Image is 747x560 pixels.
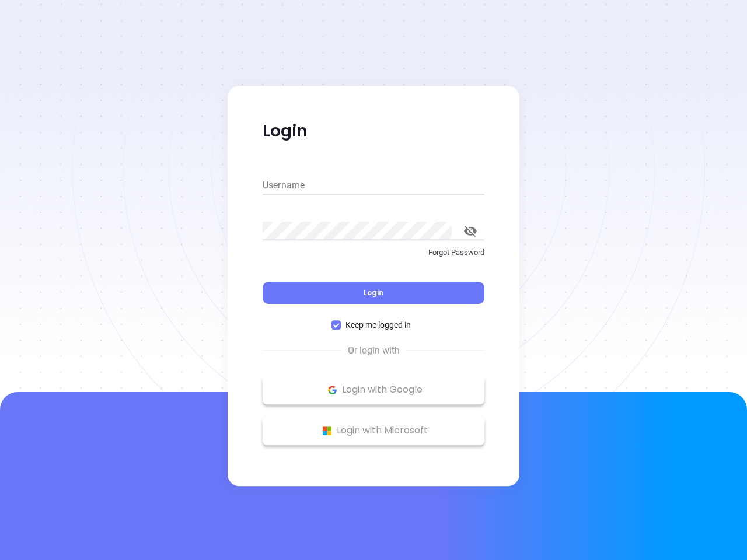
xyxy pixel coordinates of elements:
p: Login with Google [268,381,479,398]
button: toggle password visibility [456,217,484,245]
a: Forgot Password [263,247,484,268]
button: Microsoft Logo Login with Microsoft [263,416,484,445]
span: Login [364,288,383,297]
img: Google Logo [325,383,340,397]
p: Forgot Password [263,247,484,258]
button: Login [263,282,484,304]
p: Login with Microsoft [268,422,479,439]
span: Keep me logged in [341,318,416,331]
p: Login [263,121,484,142]
button: Google Logo Login with Google [263,375,484,404]
img: Microsoft Logo [320,423,334,438]
span: Or login with [342,344,406,358]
